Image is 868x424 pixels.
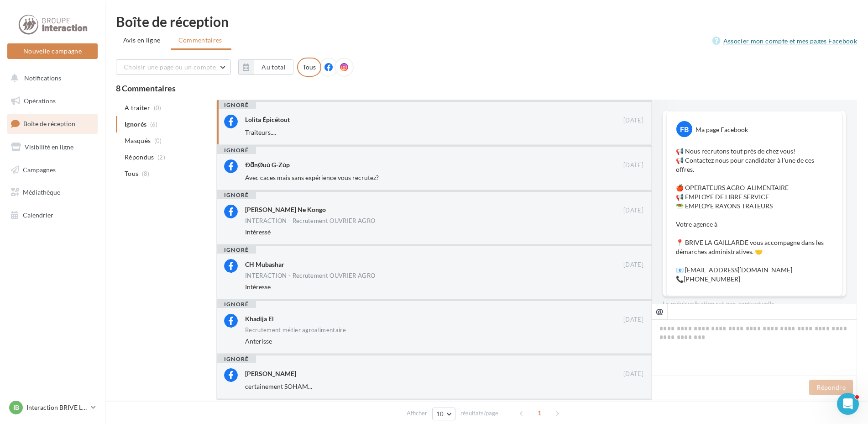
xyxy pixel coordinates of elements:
[24,97,56,105] span: Opérations
[154,104,162,111] span: (0)
[245,369,296,378] div: [PERSON_NAME]
[623,261,643,269] span: [DATE]
[142,170,150,177] span: (8)
[297,58,321,77] div: Tous
[238,59,293,75] button: Au total
[676,121,692,137] div: FB
[623,370,643,378] span: [DATE]
[5,114,99,133] a: Boîte de réception
[245,382,312,390] span: certainement SOHAM...
[695,125,748,134] div: Ma page Facebook
[623,316,643,324] span: [DATE]
[125,136,151,145] span: Masqués
[245,283,271,291] span: Intéresse
[245,218,375,224] div: INTERACTION - Recrutement OUVRIER AGRO
[123,36,161,45] span: Avis en ligne
[217,355,256,363] div: ignoré
[217,301,256,308] div: ignoré
[245,337,272,345] span: Anterisse
[5,206,99,225] a: Calendrier
[125,169,138,178] span: Tous
[217,147,256,154] div: ignoré
[245,115,290,124] div: Lolita Épicétout
[5,138,99,157] a: Visibilité en ligne
[23,120,75,127] span: Boîte de réception
[26,403,87,412] p: Interaction BRIVE LA GAILLARDE
[7,43,98,59] button: Nouvelle campagne
[217,101,256,109] div: ignoré
[125,103,150,112] span: A traiter
[245,228,271,236] span: Intéressé
[532,406,547,420] span: 1
[23,211,53,219] span: Calendrier
[245,160,290,170] div: ÐƌnØuù G-Zùp
[25,143,73,151] span: Visibilité en ligne
[436,410,444,418] span: 10
[24,74,61,82] span: Notifications
[432,408,455,420] button: 10
[5,69,96,88] button: Notifications
[407,409,427,418] span: Afficher
[116,59,231,75] button: Choisir une page ou un compte
[124,63,216,71] span: Choisir une page ou un compte
[116,15,857,28] div: Boîte de réception
[245,174,379,181] span: Avec caces mais sans expérience vous recrutez?
[254,59,293,75] button: Au total
[245,314,274,323] div: Khadija El
[157,154,165,161] span: (2)
[460,409,498,418] span: résultats/page
[116,84,857,92] div: 8 Commentaires
[623,117,643,125] span: [DATE]
[656,307,664,315] i: @
[23,188,60,196] span: Médiathèque
[245,260,284,269] div: CH Mubashar
[13,403,19,412] span: IB
[663,297,846,308] div: La prévisualisation est non-contractuelle
[217,246,256,254] div: ignoré
[712,36,857,47] a: Associer mon compte et mes pages Facebook
[623,207,643,215] span: [DATE]
[217,191,256,199] div: ignoré
[837,393,859,415] iframe: Intercom live chat
[245,128,276,136] span: Traiteurs....
[5,91,99,111] a: Opérations
[7,399,98,416] a: IB Interaction BRIVE LA GAILLARDE
[245,327,346,333] div: Recrutement métier agroalimentaire
[5,160,99,180] a: Campagnes
[125,153,154,162] span: Répondus
[652,304,667,319] button: @
[245,273,375,279] div: INTERACTION - Recrutement OUVRIER AGRO
[154,137,162,144] span: (0)
[676,147,833,284] p: 📢 Nous recrutons tout près de chez vous! 📢 Contactez nous pour candidater à l'une de ces offres. ...
[809,380,853,395] button: Répondre
[23,165,56,173] span: Campagnes
[5,183,99,202] a: Médiathèque
[245,205,326,214] div: [PERSON_NAME] Ne Kongo
[623,161,643,170] span: [DATE]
